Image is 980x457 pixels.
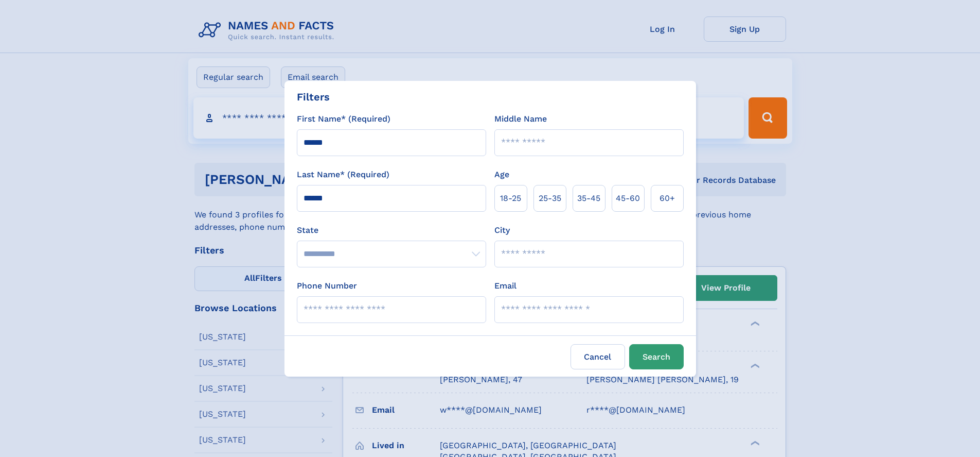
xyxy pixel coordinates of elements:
[660,192,675,205] span: 60+
[494,168,509,181] label: Age
[297,224,486,236] label: State
[297,168,389,181] label: Last Name* (Required)
[500,192,521,205] span: 18‑25
[494,113,547,125] label: Middle Name
[494,224,510,236] label: City
[297,113,390,125] label: First Name* (Required)
[297,280,357,292] label: Phone Number
[571,344,625,369] label: Cancel
[629,344,684,369] button: Search
[297,89,330,105] div: Filters
[539,192,561,205] span: 25‑35
[494,280,516,292] label: Email
[616,192,640,205] span: 45‑60
[577,192,600,205] span: 35‑45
